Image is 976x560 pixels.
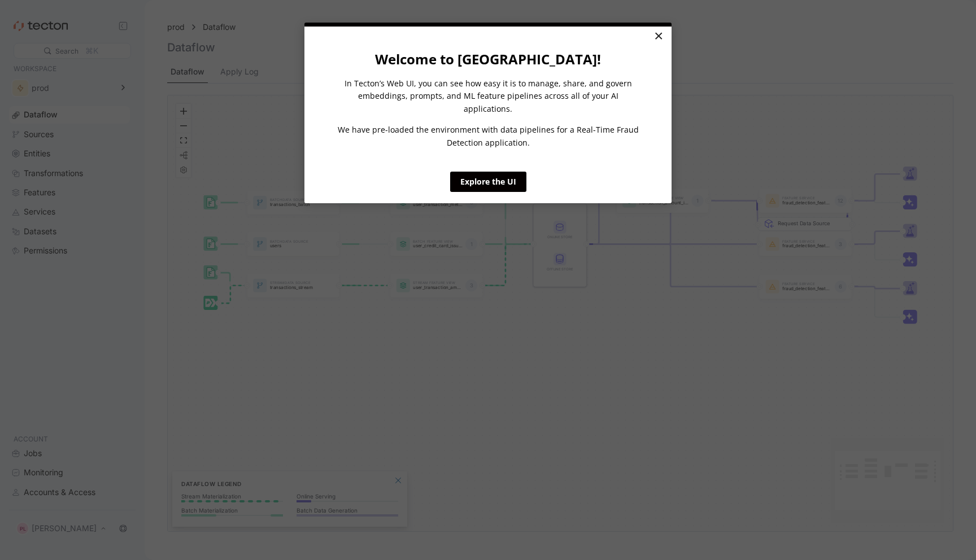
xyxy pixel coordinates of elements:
[335,77,641,115] p: In Tecton’s Web UI, you can see how easy it is to manage, share, and govern embeddings, prompts, ...
[450,172,526,192] a: Explore the UI
[375,50,601,68] strong: Welcome to [GEOGRAPHIC_DATA]!
[335,124,641,149] p: We have pre-loaded the environment with data pipelines for a Real-Time Fraud Detection application.
[648,27,668,47] a: Close modal
[304,23,672,27] div: current step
